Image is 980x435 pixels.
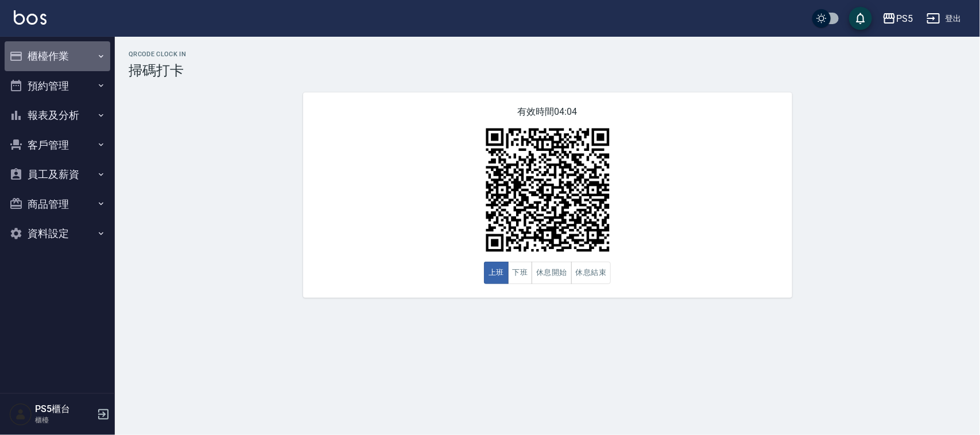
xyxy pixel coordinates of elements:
[922,8,966,29] button: 登出
[129,51,966,58] h2: QRcode Clock In
[5,130,110,160] button: 客戶管理
[849,7,872,30] button: save
[35,403,94,415] h5: PS5櫃台
[532,262,572,284] button: 休息開始
[303,92,792,298] div: 有效時間 04:04
[508,262,533,284] button: 下班
[5,41,110,71] button: 櫃檯作業
[5,160,110,189] button: 員工及薪資
[5,189,110,219] button: 商品管理
[896,11,913,26] div: PS5
[14,10,47,25] img: Logo
[5,71,110,101] button: 預約管理
[878,7,917,30] button: PS5
[35,415,94,425] p: 櫃檯
[5,100,110,130] button: 報表及分析
[9,403,32,426] img: Person
[5,219,110,248] button: 資料設定
[571,262,611,284] button: 休息結束
[129,63,966,79] h3: 掃碼打卡
[484,262,509,284] button: 上班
